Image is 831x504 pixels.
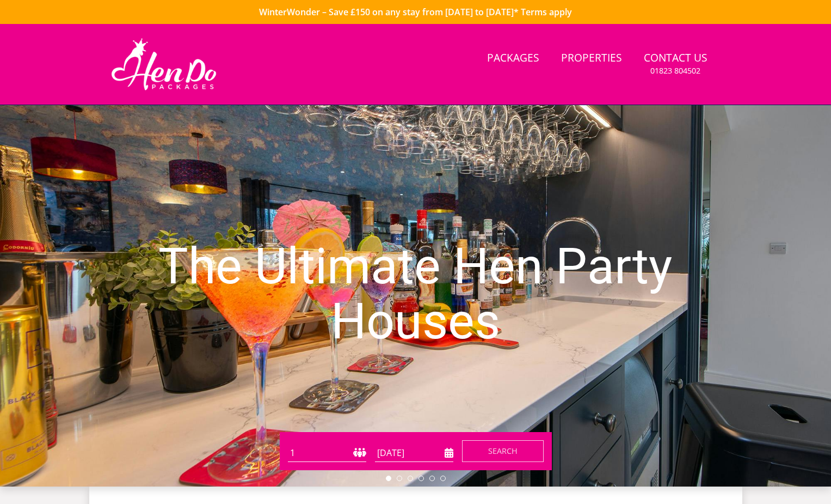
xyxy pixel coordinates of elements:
[557,46,626,71] a: Properties
[375,444,453,462] input: Arrival Date
[650,65,700,76] small: 01823 804502
[639,46,712,82] a: Contact Us01823 804502
[483,46,544,71] a: Packages
[125,217,706,371] h1: The Ultimate Hen Party Houses
[462,440,544,462] button: Search
[488,446,518,456] span: Search
[107,37,221,92] img: Hen Do Packages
